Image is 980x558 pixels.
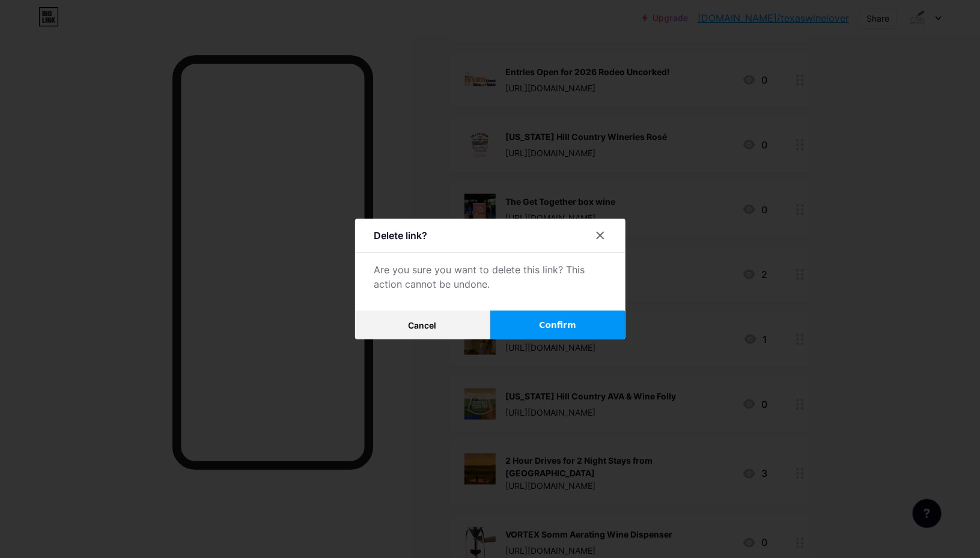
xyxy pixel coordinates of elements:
[355,311,490,339] button: Cancel
[539,319,576,332] span: Confirm
[374,228,428,243] div: Delete link?
[490,311,625,339] button: Confirm
[409,320,437,330] span: Cancel
[374,262,606,291] div: Are you sure you want to delete this link? This action cannot be undone.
